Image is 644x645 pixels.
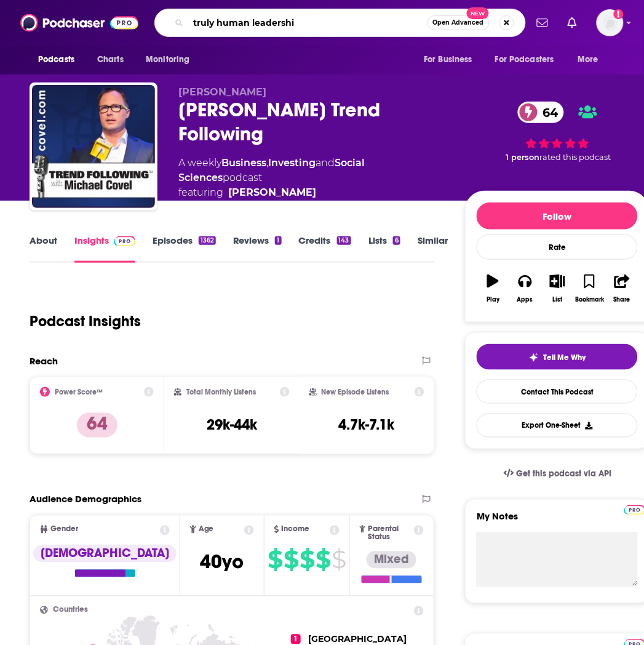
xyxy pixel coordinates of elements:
[268,550,282,570] span: $
[597,9,624,36] span: Logged in as hmill
[284,550,298,570] span: $
[433,20,484,26] span: Open Advanced
[337,236,351,245] div: 143
[282,526,310,534] span: Income
[516,469,611,479] span: Get this podcast via API
[552,296,562,303] div: List
[574,266,606,311] button: Bookmark
[114,236,135,246] img: Podchaser Pro
[20,11,138,34] img: Podchaser - Follow, Share and Rate Podcasts
[268,157,316,169] a: Investing
[30,234,57,263] a: About
[563,12,582,33] a: Show notifications dropdown
[32,85,155,208] img: Michael Covel's Trend Following
[368,526,411,542] span: Parental Status
[597,9,624,36] img: User Profile
[529,353,539,363] img: tell me why sparkle
[487,48,572,71] button: open menu
[178,185,445,200] span: featuring
[367,551,416,569] div: Mixed
[137,48,205,71] button: open menu
[339,416,395,435] h3: 4.7k-7.1k
[575,296,604,303] div: Bookmark
[221,157,266,169] a: Business
[578,51,599,68] span: More
[38,51,74,68] span: Podcasts
[275,236,281,245] div: 1
[97,51,124,68] span: Charts
[418,234,448,263] a: Similar
[233,234,281,263] a: Reviews1
[300,550,314,570] span: $
[188,13,427,33] input: Search podcasts, credits, & more...
[477,234,638,260] div: Rate
[186,388,256,396] h2: Total Monthly Listens
[146,51,189,68] span: Monitoring
[477,344,638,370] button: tell me why sparkleTell Me Why
[424,51,472,68] span: For Business
[477,511,638,532] label: My Notes
[614,9,624,19] svg: Add a profile image
[368,234,400,263] a: Lists6
[606,266,638,311] button: Share
[517,296,533,303] div: Apps
[495,51,554,68] span: For Podcasters
[33,545,177,563] div: [DEMOGRAPHIC_DATA]
[427,15,490,30] button: Open AdvancedNew
[178,86,266,98] span: [PERSON_NAME]
[199,236,216,245] div: 1362
[199,526,214,534] span: Age
[544,353,586,363] span: Tell Me Why
[506,153,539,162] span: 1 person
[477,266,509,311] button: Play
[154,9,526,37] div: Search podcasts, credits, & more...
[415,48,488,71] button: open menu
[178,156,445,200] div: A weekly podcast
[53,606,88,614] span: Countries
[477,202,638,230] button: Follow
[530,102,564,123] span: 64
[494,459,622,489] a: Get this podcast via API
[316,550,330,570] span: $
[89,48,131,71] a: Charts
[539,153,611,162] span: rated this podcast
[30,494,141,505] h2: Audience Demographics
[30,355,58,367] h2: Reach
[207,416,257,435] h3: 29k-44k
[467,7,489,19] span: New
[266,157,268,169] span: ,
[477,380,638,404] a: Contact This Podcast
[614,296,630,303] div: Share
[597,9,624,36] button: Show profile menu
[77,413,117,438] p: 64
[55,388,103,396] h2: Power Score™
[332,550,346,570] span: $
[393,236,400,245] div: 6
[509,266,541,311] button: Apps
[541,266,573,311] button: List
[30,48,90,71] button: open menu
[50,526,78,534] span: Gender
[570,48,614,71] button: open menu
[487,296,499,303] div: Play
[153,234,216,263] a: Episodes1362
[30,312,141,331] h1: Podcast Insights
[228,185,316,200] a: Michael Covel
[178,157,365,183] a: Social Sciences
[518,102,564,123] a: 64
[201,550,244,574] span: 40 yo
[308,634,407,645] span: [GEOGRAPHIC_DATA]
[322,388,389,396] h2: New Episode Listens
[291,635,301,644] span: 1
[74,234,135,263] a: InsightsPodchaser Pro
[532,12,553,33] a: Show notifications dropdown
[477,414,638,438] button: Export One-Sheet
[316,157,335,169] span: and
[299,234,351,263] a: Credits143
